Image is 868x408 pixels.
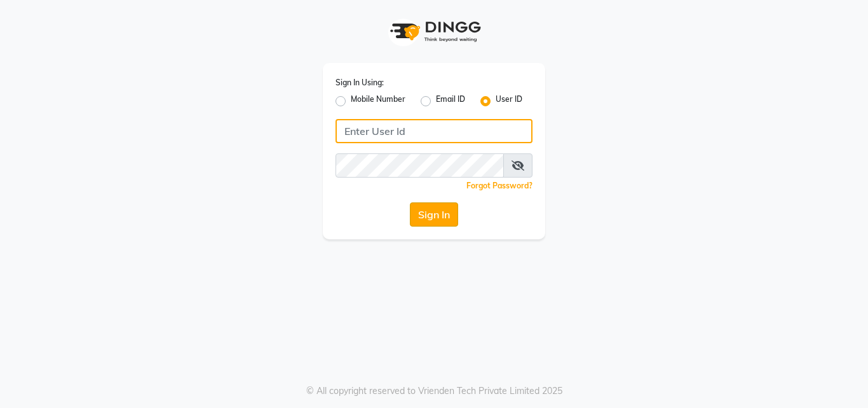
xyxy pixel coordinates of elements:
[496,94,522,109] label: User ID
[351,94,405,109] label: Mobile Number
[336,153,504,178] input: Username
[383,13,485,50] img: logo1.svg
[436,94,465,109] label: Email ID
[336,77,384,88] label: Sign In Using:
[336,119,532,143] input: Username
[410,202,458,227] button: Sign In
[466,181,532,190] a: Forgot Password?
